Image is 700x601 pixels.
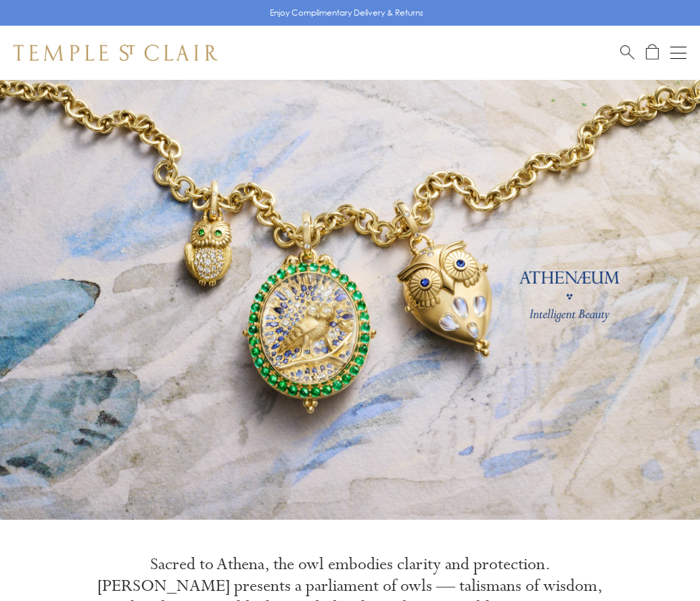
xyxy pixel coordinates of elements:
a: Open Shopping Bag [646,44,659,61]
img: Temple St. Clair [14,45,218,61]
a: Search [620,44,634,61]
button: Open navigation [670,45,686,61]
p: Enjoy Complimentary Delivery & Returns [270,6,423,20]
